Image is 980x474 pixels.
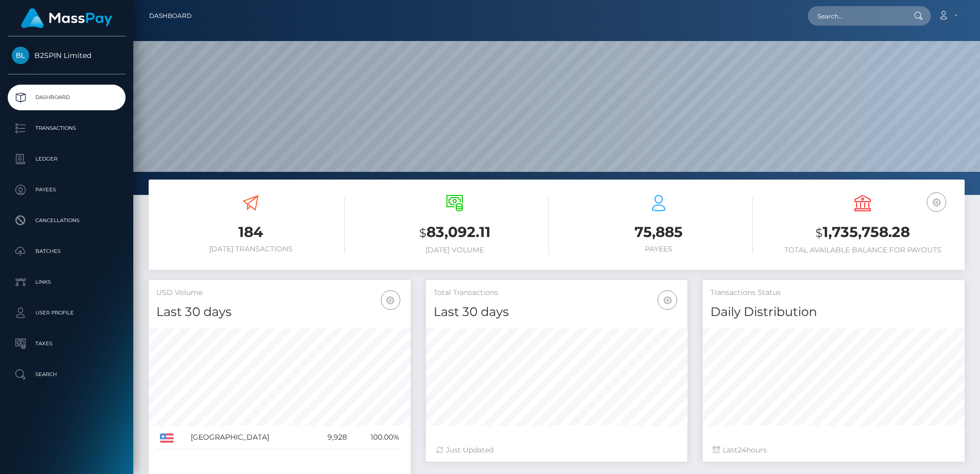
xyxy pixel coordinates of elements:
[8,362,126,387] a: Search
[360,246,549,254] h6: [DATE] Volume
[434,288,680,298] h5: Total Transactions
[360,222,549,243] h3: 83,092.11
[156,245,345,253] h6: [DATE] Transactions
[12,151,121,167] p: Ledger
[710,303,957,321] h4: Daily Distribution
[564,222,753,242] h3: 75,885
[8,146,126,172] a: Ledger
[8,239,126,264] a: Batches
[768,222,957,243] h3: 1,735,758.28
[12,213,121,228] p: Cancellations
[419,226,426,240] small: $
[8,269,126,295] a: Links
[156,222,345,242] h3: 184
[12,244,121,259] p: Batches
[8,300,126,326] a: User Profile
[12,47,29,64] img: B2SPIN Limited
[8,115,126,141] a: Transactions
[12,90,121,105] p: Dashboard
[815,226,823,240] small: $
[12,274,121,290] p: Links
[156,288,403,298] h5: USD Volume
[710,288,957,298] h5: Transactions Status
[312,426,351,449] td: 9,928
[8,177,126,203] a: Payees
[8,208,126,233] a: Cancellations
[160,433,174,443] img: US.png
[738,445,746,455] span: 24
[564,245,753,253] h6: Payees
[12,367,121,382] p: Search
[434,303,680,321] h4: Last 30 days
[187,426,312,449] td: [GEOGRAPHIC_DATA]
[149,5,192,27] a: Dashboard
[12,336,121,351] p: Taxes
[156,303,403,321] h4: Last 30 days
[808,6,904,26] input: Search...
[436,445,678,456] div: Just Updated
[12,182,121,197] p: Payees
[351,426,403,449] td: 100.00%
[21,8,112,28] img: MassPay Logo
[12,121,121,136] p: Transactions
[8,51,126,60] span: B2SPIN Limited
[12,305,121,321] p: User Profile
[8,331,126,357] a: Taxes
[713,445,954,456] div: Last hours
[8,85,126,110] a: Dashboard
[768,246,957,254] h6: Total Available Balance for Payouts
